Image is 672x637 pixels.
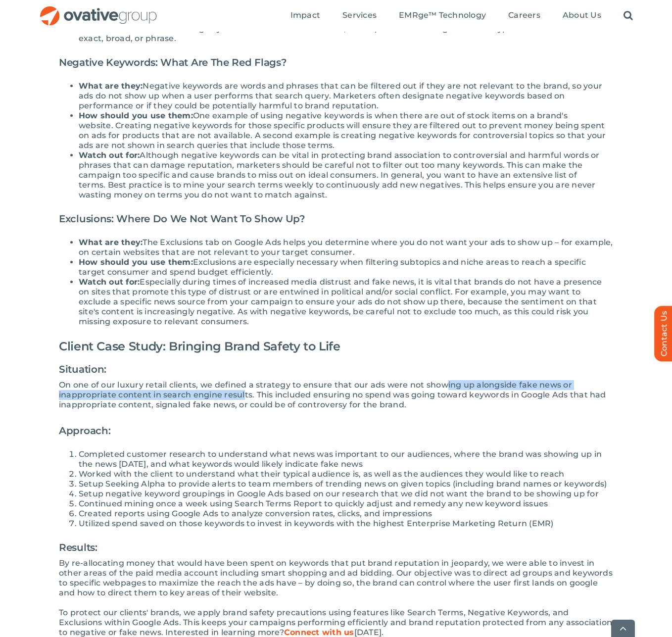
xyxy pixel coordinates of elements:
[79,257,193,267] strong: How should you use them:
[79,150,613,200] li: Although negative keywords can be vital in protecting brand association to controversial and harm...
[59,335,613,358] h2: Client Case Study: Bringing Brand Safety to Life
[39,5,158,14] a: OG_Full_horizontal_RGB
[79,277,140,287] strong: Watch out for:
[59,558,613,597] span: By re-allocating money that would have been spent on keywords that put brand reputation in jeopar...
[563,10,601,20] span: About Us
[284,628,354,637] a: Connect with us
[79,277,602,326] span: Especially during times of increased media distrust and fake news, it is vital that brands do not...
[79,24,613,44] li: When choosing keywords based on search terms, it is important to distinguish which type of match ...
[399,10,486,21] a: EMRge™ Technology
[79,519,613,529] li: Utilized spend saved on those keywords to invest in keywords with the highest Enterprise Marketin...
[563,10,601,21] a: About Us
[59,537,613,558] h3: Results:
[79,449,602,469] span: Completed customer research to understand what news was important to our audiences, where the bra...
[79,489,613,499] li: Setup negative keyword groupings in Google Ads based on our research that we did not want the bra...
[79,257,586,277] span: Exclusions are especially necessary when filtering subtopics and niche areas to reach a specific ...
[79,111,193,120] strong: How should you use them:
[290,10,320,21] a: Impact
[79,509,613,519] li: Created reports using Google Ads to analyze conversion rates, clicks, and impressions
[59,420,613,441] h3: Approach:
[79,499,613,509] li: Continued mining once a week using Search Terms Report to quickly adjust and remedy any new keywo...
[79,469,613,479] li: Worked with the client to understand what their typical audience is, as well as the audiences the...
[508,10,540,20] span: Careers
[59,608,612,637] span: To protect our clients' brands, we apply brand safety precautions using features like Search Term...
[79,81,143,91] strong: What are they:
[79,81,613,111] li: Negative keywords are words and phrases that can be filtered out if they are not relevant to the ...
[342,10,377,21] a: Services
[342,10,377,20] span: Services
[79,238,613,257] span: The Exclusions tab on Google Ads helps you determine where you do not want your ads to show up – ...
[59,208,613,230] h3: Exclusions: Where Do We Not Want To Show Up?
[79,150,140,160] strong: Watch out for:
[59,51,613,73] h3: Negative Keywords: What Are The Red Flags?
[59,358,613,380] h3: Situation:
[79,238,143,247] strong: What are they:
[59,380,613,410] p: On one of our luxury retail clients, we defined a strategy to ensure that our ads were not showin...
[399,10,486,20] span: EMRge™ Technology
[508,10,540,21] a: Careers
[624,10,633,21] a: Search
[290,10,320,20] span: Impact
[79,479,613,489] li: Setup Seeking Alpha to provide alerts to team members of trending news on given topics (including...
[79,111,613,150] li: One example of using negative keywords is when there are out of stock items on a brand's website....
